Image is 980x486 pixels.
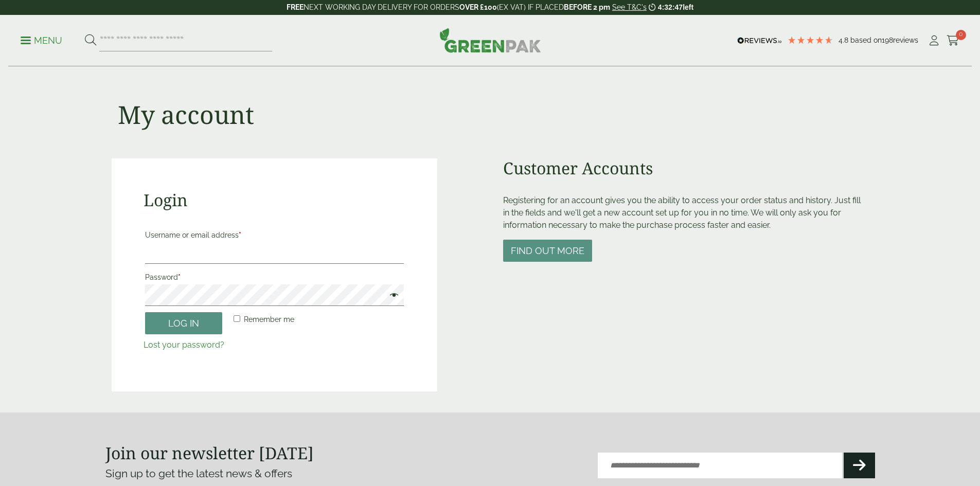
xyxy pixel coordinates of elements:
strong: FREE [287,3,304,11]
img: GreenPak Supplies [439,28,541,52]
i: Cart [947,35,959,46]
h2: Customer Accounts [503,158,869,178]
strong: OVER £100 [459,3,497,11]
p: Registering for an account gives you the ability to access your order status and history. Just fi... [503,194,869,231]
a: Menu [21,34,62,45]
span: reviews [893,36,918,44]
strong: BEFORE 2 pm [564,3,610,11]
h2: Login [144,190,405,210]
span: left [683,3,693,11]
label: Password [145,270,404,284]
span: 198 [882,36,893,44]
strong: Join our newsletter [DATE] [105,442,314,464]
span: Based on [850,36,882,44]
i: My Account [928,35,940,46]
button: Log in [145,312,222,334]
div: 4.79 Stars [787,35,833,45]
input: Remember me [234,315,240,322]
span: 4.8 [839,36,850,44]
button: Find out more [503,240,592,262]
a: Find out more [503,246,592,256]
span: 0 [956,30,966,40]
label: Username or email address [145,228,404,242]
img: REVIEWS.io [737,37,782,44]
a: See T&C's [612,3,647,11]
a: 0 [947,33,959,48]
p: Menu [21,34,62,47]
span: 4:32:47 [658,3,683,11]
h1: My account [118,100,254,130]
p: Sign up to get the latest news & offers [105,465,452,482]
span: Remember me [244,315,294,323]
a: Lost your password? [144,340,224,350]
